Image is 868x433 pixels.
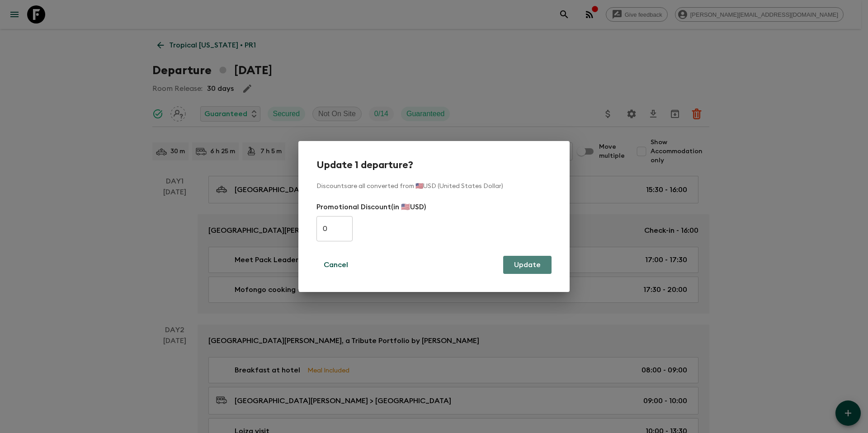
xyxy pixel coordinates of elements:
[316,182,552,191] p: Discounts are all converted from 🇺🇸USD (United States Dollar)
[503,256,552,274] button: Update
[316,159,552,171] h2: Update 1 departure?
[316,202,552,212] p: Promotional Discount (in 🇺🇸USD)
[324,259,348,270] p: Cancel
[316,256,355,274] button: Cancel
